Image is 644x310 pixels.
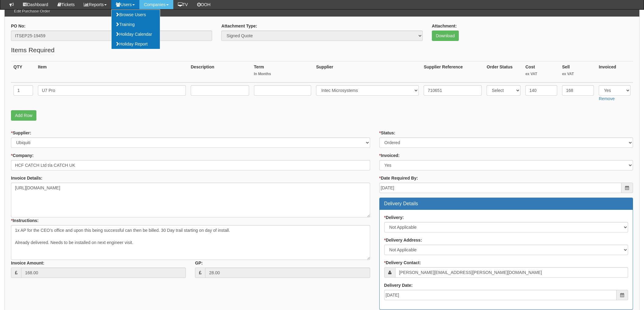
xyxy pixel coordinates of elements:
[432,23,457,29] label: Attachment:
[484,61,523,83] th: Order Status
[11,46,54,55] legend: Items Required
[314,61,421,83] th: Supplier
[379,152,400,159] label: Invoiced:
[35,61,188,83] th: Item
[384,282,413,288] label: Delivery Date:
[11,183,370,217] textarea: [URL][DOMAIN_NAME]
[11,6,53,16] h3: Edit Purchase Order
[11,61,35,83] th: QTY
[525,71,557,77] small: ex VAT
[112,29,160,39] a: Holiday Calendar
[11,130,31,136] label: Supplier:
[11,260,44,266] label: Invoice Amount:
[112,10,160,20] a: Browse Users
[254,71,311,77] small: In Months
[112,20,160,29] a: Training
[11,225,370,260] textarea: 1x AP for the CEO’s office and upon this being successful can then be billed. 30 Day trail starti...
[384,260,421,266] label: Delivery Contact:
[112,39,160,49] a: Holiday Report
[384,237,422,243] label: Delivery Address:
[379,175,418,181] label: Date Required By:
[188,61,252,83] th: Description
[11,175,42,181] label: Invoice Details:
[523,61,560,83] th: Cost
[11,23,25,29] label: PO No:
[11,217,39,224] label: Instructions:
[432,31,459,41] a: Download
[11,110,36,121] a: Add Row
[599,96,615,101] a: Remove
[379,130,396,136] label: Status:
[421,61,484,83] th: Supplier Reference
[221,23,257,29] label: Attachment Type:
[11,152,34,159] label: Company:
[384,214,404,221] label: Delivery:
[596,61,633,83] th: Invoiced
[560,61,596,83] th: Sell
[562,71,594,77] small: ex VAT
[195,260,203,266] label: GP:
[384,201,628,206] h3: Delivery Details
[252,61,314,83] th: Term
